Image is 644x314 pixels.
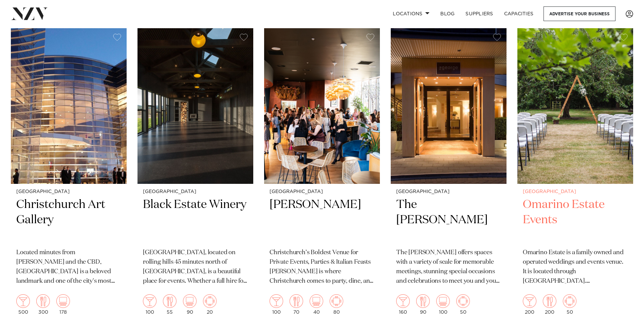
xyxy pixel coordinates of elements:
[499,6,539,21] a: Capacities
[544,6,615,21] a: Advertise your business
[11,7,48,20] img: nzv-logo.png
[396,189,501,194] small: [GEOGRAPHIC_DATA]
[396,248,501,286] p: The [PERSON_NAME] offers spaces with a variety of scale for memorable meetings, stunning special ...
[56,294,70,308] img: theatre.png
[163,294,177,308] img: dining.png
[16,189,121,194] small: [GEOGRAPHIC_DATA]
[270,189,374,194] small: [GEOGRAPHIC_DATA]
[523,294,536,308] img: cocktail.png
[16,197,121,243] h2: Christchurch Art Gallery
[16,294,30,308] img: cocktail.png
[143,197,248,243] h2: Black Estate Winery
[143,294,157,308] img: cocktail.png
[203,294,217,308] img: meeting.png
[16,248,121,286] p: Located minutes from [PERSON_NAME] and the CBD, [GEOGRAPHIC_DATA] is a beloved landmark and one o...
[523,189,628,194] small: [GEOGRAPHIC_DATA]
[330,294,343,308] img: meeting.png
[310,294,323,308] img: theatre.png
[270,197,374,243] h2: [PERSON_NAME]
[416,294,430,308] img: dining.png
[270,248,374,286] p: Christchurch’s Boldest Venue for Private Events, Parties & Italian Feasts [PERSON_NAME] is where ...
[396,294,410,308] img: cocktail.png
[543,294,556,308] img: dining.png
[387,6,435,21] a: Locations
[270,294,283,308] img: cocktail.png
[36,294,50,308] img: dining.png
[456,294,470,308] img: meeting.png
[436,294,450,308] img: theatre.png
[143,248,248,286] p: [GEOGRAPHIC_DATA], located on rolling hills 45 minutes north of [GEOGRAPHIC_DATA], is a beautiful...
[523,248,628,286] p: Omarino Estate is a family owned and operated weddings and events venue. It is located through [G...
[183,294,197,308] img: theatre.png
[396,197,501,243] h2: The [PERSON_NAME]
[143,189,248,194] small: [GEOGRAPHIC_DATA]
[563,294,576,308] img: meeting.png
[435,6,460,21] a: BLOG
[290,294,303,308] img: dining.png
[460,6,498,21] a: SUPPLIERS
[523,197,628,243] h2: Omarino Estate Events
